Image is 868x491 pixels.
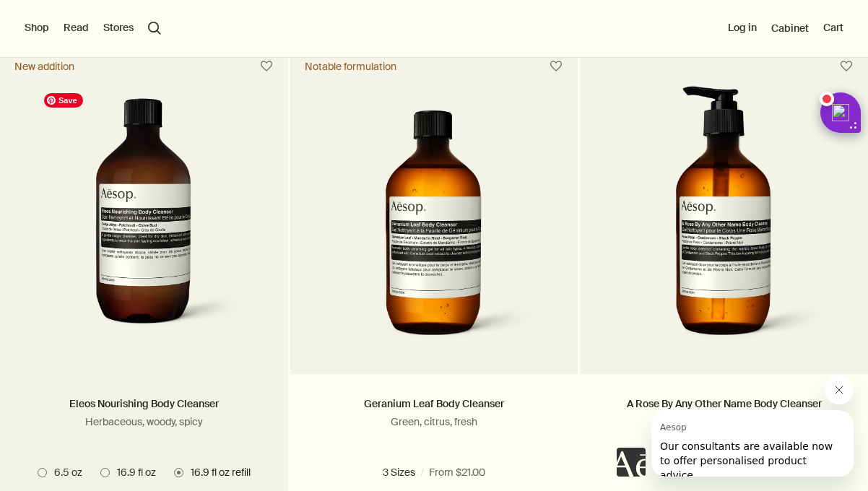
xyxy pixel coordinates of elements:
button: Log in [728,21,757,35]
button: Save to cabinet [253,53,279,79]
span: 16.9 fl oz [110,466,156,479]
img: A Rose By Any Other Name Body Cleanser with pump [617,86,832,352]
span: 16.9 fl oz refill [183,466,251,479]
iframe: Message from Aesop [651,410,854,477]
span: Save [44,93,83,108]
button: Save to cabinet [833,53,859,79]
span: Our consultants are available now to offer personalised product advice. [9,30,181,71]
span: 3.3 fl oz [334,466,375,479]
iframe: Close message from Aesop [825,375,854,404]
span: 6.5 oz [47,466,82,479]
p: Floral, spicy, warm [602,415,846,428]
iframe: no content [617,448,646,477]
button: Cart [823,21,843,35]
a: Geranium Leaf Body Cleanser [364,397,504,410]
div: Aesop says "Our consultants are available now to offer personalised product advice.". Open messag... [617,375,854,477]
a: Eleos Nourishing Body Cleanser [69,397,219,410]
img: Geranium Leaf Body Cleanser 500 mL refill in amber bottle with screwcap [326,86,542,352]
button: Stores [103,21,134,35]
button: Read [64,21,89,35]
button: Save to cabinet [543,53,569,79]
a: A Rose By Any Other Name Body Cleanser with pump [580,86,868,374]
button: Open search [148,22,161,35]
button: Shop [25,21,49,35]
span: 16.9 fl oz refill [476,466,543,479]
a: Geranium Leaf Body Cleanser 500 mL refill in amber bottle with screwcap [290,86,578,374]
a: Cabinet [771,22,809,35]
p: Green, citrus, fresh [312,415,557,428]
div: Notable formulation [305,60,396,73]
span: 16.9 fl oz [402,466,448,479]
div: New addition [14,60,74,73]
img: Eleos Nourishing Body Cleanser in a recycled plastic bottle with screw cap. [37,86,252,352]
p: Herbaceous, woody, spicy [22,415,266,428]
